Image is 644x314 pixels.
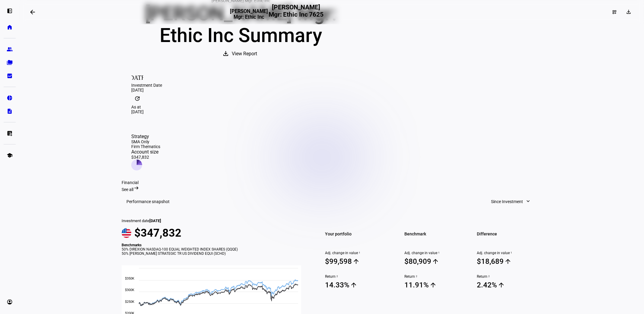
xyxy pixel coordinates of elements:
span: Your portfolio [325,230,390,238]
span: Return [477,274,542,279]
span: $80,909 [404,257,469,266]
a: bid_landscape [4,70,16,82]
a: pie_chart [4,92,16,104]
mat-icon: arrow_upward [352,258,360,265]
eth-mat-symbol: bid_landscape [7,73,13,79]
mat-icon: arrow_right_alt [133,185,139,191]
div: Investment date [122,219,308,223]
eth-mat-symbol: pie_chart [7,95,13,101]
span: Difference [477,230,542,238]
div: Account size [131,149,160,155]
div: 50% [PERSON_NAME] STRATEGIC TR US DIVIDEND EQUI (SCHD) [122,251,308,256]
div: SMA Only [131,139,160,144]
sup: 1 [510,251,512,255]
span: $18,689 [477,257,542,266]
sup: 1 [437,251,440,255]
span: Adj. change in value [325,251,390,255]
eth-mat-symbol: home [7,24,13,30]
eth-mat-symbol: description [7,108,13,114]
div: Firm Thematics [131,144,160,149]
mat-icon: update [131,92,143,105]
span: $347,832 [134,227,181,239]
sup: 2 [415,274,417,279]
span: [DATE] [149,219,161,223]
text: $350K [125,277,134,280]
text: $250K [125,300,134,304]
span: Benchmark [404,230,469,238]
button: View Report [216,47,266,61]
a: home [4,21,16,33]
mat-icon: arrow_upward [504,258,512,265]
div: Strategy [131,134,160,139]
h2: [PERSON_NAME] Mgr: Ethic Inc 7625 [268,4,324,21]
eth-mat-symbol: left_panel_open [7,8,13,14]
mat-icon: arrow_upward [350,281,357,289]
button: Since Investment [485,196,537,208]
mat-icon: arrow_upward [429,281,437,289]
eth-mat-symbol: group [7,46,13,52]
div: $347,832 [131,155,160,160]
div: Financial [122,180,542,185]
div: [DATE] [131,109,532,114]
div: Benchmarks [122,243,308,247]
a: group [4,43,16,55]
span: Adj. change in value [477,251,542,255]
mat-icon: dashboard_customize [612,10,617,15]
eth-mat-symbol: school [7,152,13,158]
sup: 1 [358,251,360,255]
div: $99,598 [325,257,352,266]
a: description [4,105,16,117]
eth-mat-symbol: account_circle [7,299,13,305]
div: [DATE] [131,88,532,92]
sup: 2 [487,274,490,279]
mat-icon: [DATE] [131,71,143,83]
eth-mat-symbol: list_alt_add [7,130,13,136]
mat-icon: arrow_backwards [29,8,36,16]
h3: Performance snapshot [126,199,170,204]
span: Return [404,274,469,279]
span: See all [122,187,133,192]
span: 2.42% [477,280,542,290]
mat-icon: expand_more [525,198,531,204]
a: folder_copy [4,57,16,69]
span: Since Investment [491,196,523,208]
sup: 2 [336,274,338,279]
h3: [PERSON_NAME] Mgr: Ethic Inc [230,8,268,20]
span: Return [325,274,390,279]
span: 14.33% [325,280,390,290]
eth-mat-symbol: folder_copy [7,60,13,66]
div: As at [131,105,532,109]
span: 11.91% [404,280,469,290]
span: Adj. change in value [404,251,469,255]
text: $300K [125,288,134,292]
mat-icon: download [626,9,632,15]
span: View Report [232,47,257,61]
mat-icon: arrow_upward [498,281,505,289]
mat-icon: download [222,50,229,57]
mat-icon: arrow_upward [432,258,439,265]
div: 50% DIREXION NASDAQ-100 EQUAL WEIGHTED INDEX SHARES (QQQE) [122,247,308,251]
div: Investment Date [131,83,532,88]
div: [PERSON_NAME] Mgr: Ethic Inc Summary [122,3,360,47]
